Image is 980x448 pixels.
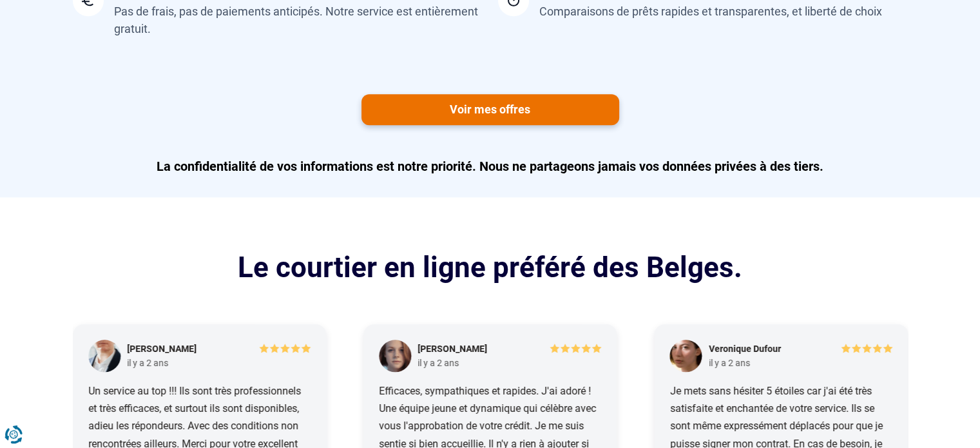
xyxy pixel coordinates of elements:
a: Voir mes offres [361,94,619,125]
img: 5/5 [550,343,601,353]
div: [PERSON_NAME] [418,343,487,356]
div: il y a 2 ans [708,357,749,369]
div: Comparaisons de prêts rapides et transparentes, et liberté de choix [539,3,882,20]
p: La confidentialité de vos informations est notre priorité. Nous ne partageons jamais vos données ... [73,157,908,175]
div: Veronique Dufour [708,343,780,356]
div: il y a 2 ans [418,357,459,369]
h2: Le courtier en ligne préféré des Belges. [73,249,908,287]
img: 5/5 [259,343,311,353]
img: 5/5 [840,343,892,353]
div: [PERSON_NAME] [126,343,196,356]
div: il y a 2 ans [126,357,168,369]
div: Pas de frais, pas de paiements anticipés. Notre service est entièrement gratuit. [114,3,483,37]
